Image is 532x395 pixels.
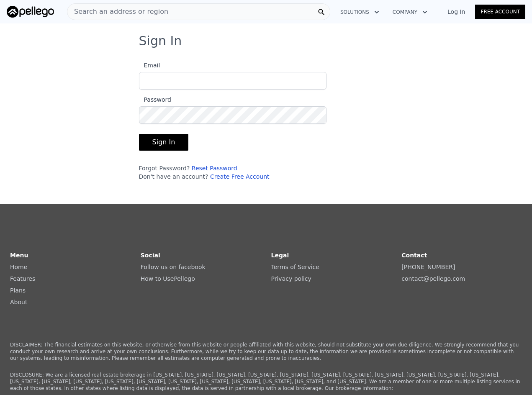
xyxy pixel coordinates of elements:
[10,264,27,270] a: Home
[210,173,270,180] a: Create Free Account
[141,264,206,270] a: Follow us on facebook
[139,72,326,90] input: Email
[271,275,311,282] a: Privacy policy
[67,7,168,17] span: Search an address or region
[10,252,28,259] strong: Menu
[139,106,326,124] input: Password
[271,264,319,270] a: Terms of Service
[386,5,434,20] button: Company
[10,341,522,362] p: DISCLAIMER: The financial estimates on this website, or otherwise from this website or people aff...
[271,252,289,259] strong: Legal
[10,275,35,282] a: Features
[141,252,160,259] strong: Social
[401,275,465,282] a: contact@pellego.com
[7,6,54,18] img: Pellego
[401,252,427,259] strong: Contact
[10,287,26,294] a: Plans
[139,134,189,151] button: Sign In
[334,5,386,20] button: Solutions
[10,299,27,305] a: About
[141,275,195,282] a: How to UsePellego
[139,96,171,103] span: Password
[139,164,326,181] div: Forgot Password? Don't have an account?
[437,8,475,16] a: Log In
[139,62,160,69] span: Email
[10,372,522,392] p: DISCLOSURE: We are a licensed real estate brokerage in [US_STATE], [US_STATE], [US_STATE], [US_ST...
[401,264,455,270] a: [PHONE_NUMBER]
[475,5,525,19] a: Free Account
[192,165,237,172] a: Reset Password
[139,33,393,49] h3: Sign In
